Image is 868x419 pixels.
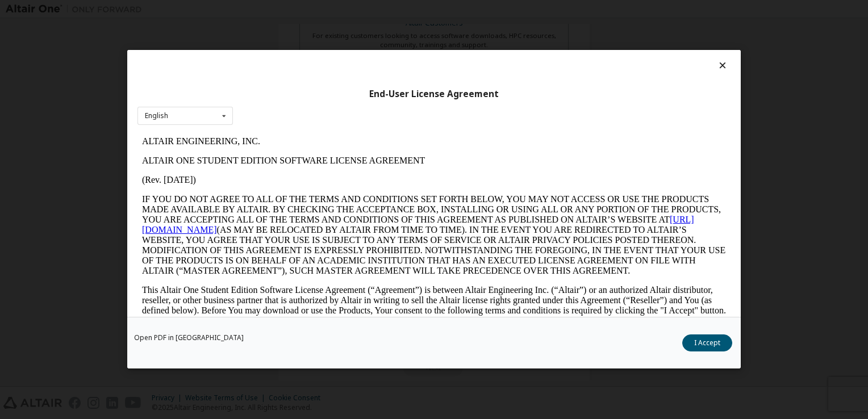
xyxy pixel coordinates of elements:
[5,62,589,144] p: IF YOU DO NOT AGREE TO ALL OF THE TERMS AND CONDITIONS SET FORTH BELOW, YOU MAY NOT ACCESS OR USE...
[5,43,589,53] p: (Rev. [DATE])
[5,5,589,15] p: ALTAIR ENGINEERING, INC.
[5,83,557,103] a: [URL][DOMAIN_NAME]
[134,335,244,342] a: Open PDF in [GEOGRAPHIC_DATA]
[682,335,732,352] button: I Accept
[5,24,589,34] p: ALTAIR ONE STUDENT EDITION SOFTWARE LICENSE AGREEMENT
[145,112,168,119] div: English
[5,153,589,194] p: This Altair One Student Edition Software License Agreement (“Agreement”) is between Altair Engine...
[137,89,731,100] div: End-User License Agreement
